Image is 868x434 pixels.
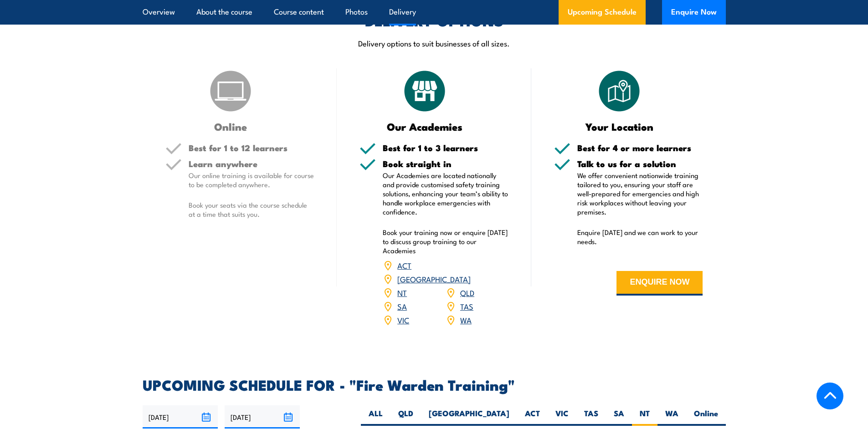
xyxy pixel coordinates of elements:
[165,121,296,132] h3: Online
[189,200,314,219] p: Book your seats via the course schedule at a time that suits you.
[397,301,407,311] a: SA
[460,314,472,325] a: WA
[143,38,726,48] p: Delivery options to suit businesses of all sizes.
[686,408,726,426] label: Online
[576,408,606,426] label: TAS
[632,408,657,426] label: NT
[361,408,390,426] label: ALL
[397,260,411,271] a: ACT
[143,378,726,391] h2: UPCOMING SCHEDULE FOR - "Fire Warden Training"
[548,408,576,426] label: VIC
[383,171,508,216] p: Our Academies are located nationally and provide customised safety training solutions, enhancing ...
[577,159,703,168] h5: Talk to us for a solution
[554,121,685,132] h3: Your Location
[616,271,703,296] button: ENQUIRE NOW
[189,143,314,152] h5: Best for 1 to 12 learners
[189,171,314,189] p: Our online training is available for course to be completed anywhere.
[390,408,421,426] label: QLD
[577,143,703,152] h5: Best for 4 or more learners
[143,405,218,429] input: From date
[606,408,632,426] label: SA
[397,273,471,284] a: [GEOGRAPHIC_DATA]
[460,301,473,311] a: TAS
[397,314,409,325] a: VIC
[189,159,314,168] h5: Learn anywhere
[657,408,686,426] label: WA
[577,228,703,246] p: Enquire [DATE] and we can work to your needs.
[460,287,474,298] a: QLD
[577,171,703,216] p: We offer convenient nationwide training tailored to you, ensuring your staff are well-prepared fo...
[421,408,517,426] label: [GEOGRAPHIC_DATA]
[225,405,300,429] input: To date
[383,159,508,168] h5: Book straight in
[383,228,508,255] p: Book your training now or enquire [DATE] to discuss group training to our Academies
[397,287,407,298] a: NT
[517,408,548,426] label: ACT
[365,14,503,26] h2: DELIVERY OPTIONS
[360,121,490,132] h3: Our Academies
[383,143,508,152] h5: Best for 1 to 3 learners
